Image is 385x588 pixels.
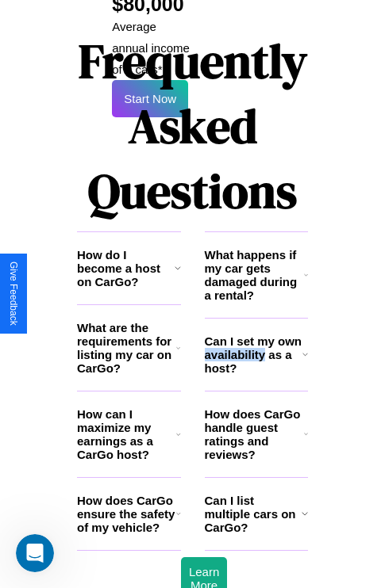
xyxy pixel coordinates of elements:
[16,534,54,572] iframe: Intercom live chat
[8,262,19,326] div: Give Feedback
[112,16,192,80] p: Average annual income of 9 cars*
[77,494,176,534] h3: How does CarGo ensure the safety of my vehicle?
[205,494,302,534] h3: Can I list multiple cars on CarGo?
[77,321,176,375] h3: What are the requirements for listing my car on CarGo?
[205,407,304,461] h3: How does CarGo handle guest ratings and reviews?
[77,407,176,461] h3: How can I maximize my earnings as a CarGo host?
[112,80,188,117] button: Start Now
[205,334,302,375] h3: Can I set my own availability as a host?
[77,248,175,288] h3: How do I become a host on CarGo?
[205,248,304,302] h3: What happens if my car gets damaged during a rental?
[77,21,308,231] h1: Frequently Asked Questions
